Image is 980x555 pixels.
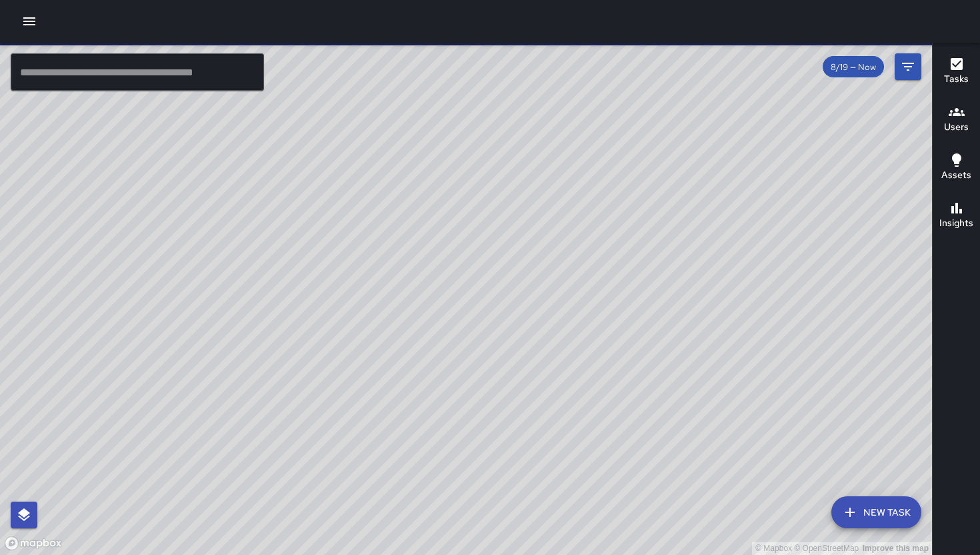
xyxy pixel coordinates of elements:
[933,144,980,192] button: Assets
[939,216,973,231] h6: Insights
[944,72,969,87] h6: Tasks
[933,192,980,240] button: Insights
[895,53,921,80] button: Filters
[823,61,884,73] span: 8/19 — Now
[933,96,980,144] button: Users
[831,496,921,528] button: New Task
[933,48,980,96] button: Tasks
[944,120,969,135] h6: Users
[941,168,971,183] h6: Assets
